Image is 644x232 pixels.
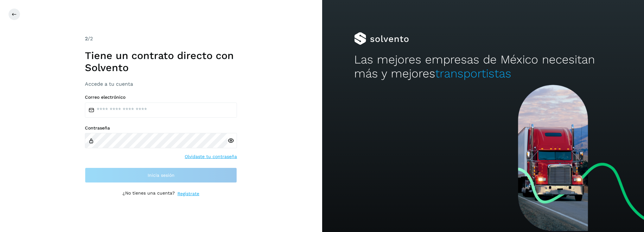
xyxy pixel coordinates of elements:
label: Correo electrónico [85,95,237,100]
p: ¿No tienes una cuenta? [123,190,175,197]
div: /2 [85,35,237,43]
label: Contraseña [85,125,237,131]
span: 2 [85,36,88,42]
span: Inicia sesión [148,173,175,177]
h3: Accede a tu cuenta [85,81,237,87]
h2: Las mejores empresas de México necesitan más y mejores [354,53,612,81]
a: Regístrate [177,190,199,197]
span: transportistas [435,67,511,80]
button: Inicia sesión [85,168,237,183]
a: Olvidaste tu contraseña [185,153,237,160]
h1: Tiene un contrato directo con Solvento [85,50,237,74]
